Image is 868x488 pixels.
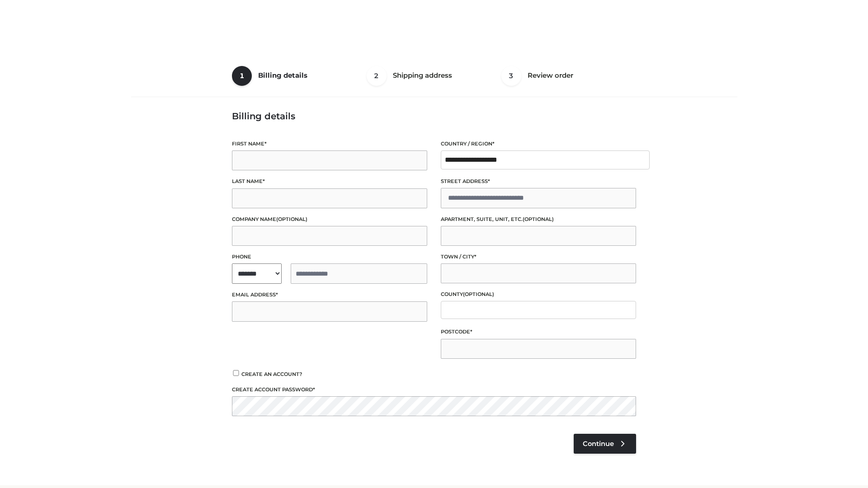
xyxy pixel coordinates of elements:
span: (optional) [463,291,494,297]
label: Phone [232,253,427,261]
label: Town / City [441,253,636,261]
span: (optional) [276,216,307,222]
label: Company name [232,215,427,224]
span: Review order [528,71,573,80]
label: Country / Region [441,140,636,148]
span: Create an account? [241,371,302,377]
span: 3 [501,66,521,86]
label: Create account password [232,385,636,394]
label: First name [232,140,427,148]
h3: Billing details [232,111,636,122]
a: Continue [574,434,636,454]
span: Continue [583,440,614,448]
label: Email address [232,291,427,299]
input: Create an account? [232,370,240,376]
label: Street address [441,177,636,186]
label: Apartment, suite, unit, etc. [441,215,636,224]
span: 1 [232,66,252,86]
span: 2 [367,66,387,86]
span: Billing details [258,71,307,80]
span: Shipping address [393,71,452,80]
label: Postcode [441,328,636,336]
label: Last name [232,177,427,186]
label: County [441,290,636,299]
span: (optional) [523,216,554,222]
